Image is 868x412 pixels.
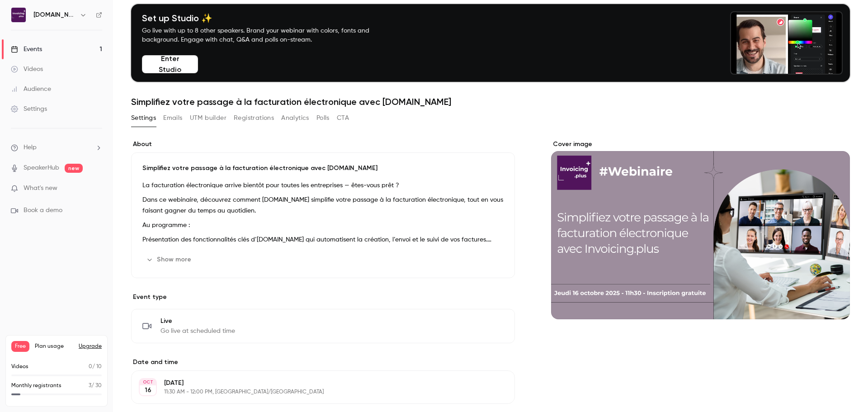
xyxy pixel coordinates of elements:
p: Présentation des fonctionnalités clés d’[DOMAIN_NAME] qui automatisent la création, l’envoi et le... [142,234,504,245]
li: help-dropdown-opener [11,143,102,152]
button: Enter Studio [142,55,198,73]
div: Settings [11,104,47,114]
p: Go live with up to 8 other speakers. Brand your webinar with colors, fonts and background. Engage... [142,26,391,44]
p: Monthly registrants [11,382,61,390]
button: Settings [131,111,156,125]
p: La facturation électronique arrive bientôt pour toutes les entreprises — êtes-vous prêt ? [142,180,504,191]
span: Help [24,143,37,152]
div: Events [11,45,42,54]
img: Invoicing.plus [11,8,26,22]
a: SpeakerHub [24,163,59,173]
h4: Set up Studio ✨ [142,13,391,24]
p: Videos [11,363,28,371]
span: Free [11,341,29,352]
p: Simplifiez votre passage à la facturation électronique avec [DOMAIN_NAME] [142,164,504,173]
label: Cover image [551,140,850,149]
h6: [DOMAIN_NAME] [33,10,76,19]
label: Date and time [131,358,515,367]
p: Event type [131,293,515,302]
div: Audience [11,85,51,94]
button: Emails [163,111,182,125]
p: [DATE] [164,379,467,388]
button: Polls [316,111,330,125]
span: Live [160,317,235,326]
button: Registrations [234,111,274,125]
div: Videos [11,65,43,74]
span: Go live at scheduled time [160,327,235,336]
button: Upgrade [79,343,102,350]
span: 0 [89,364,92,369]
p: / 10 [89,363,102,371]
button: Analytics [281,111,309,125]
div: OCT [140,379,156,385]
label: About [131,140,515,149]
span: Book a demo [24,206,62,215]
button: CTA [337,111,349,125]
section: Cover image [551,140,850,319]
iframe: Noticeable Trigger [91,185,102,193]
span: What's new [24,184,57,193]
p: 11:30 AM - 12:00 PM, [GEOGRAPHIC_DATA]/[GEOGRAPHIC_DATA] [164,388,467,396]
button: UTM builder [190,111,226,125]
p: Au programme : [142,220,504,231]
span: Plan usage [35,343,73,350]
p: / 30 [89,382,102,390]
span: new [65,164,83,173]
span: 3 [89,383,91,388]
p: Dans ce webinaire, découvrez comment [DOMAIN_NAME] simplifie votre passage à la facturation élect... [142,194,504,216]
button: Show more [142,252,197,267]
h1: Simplifiez votre passage à la facturation électronique avec [DOMAIN_NAME] [131,96,850,107]
p: 16 [145,386,151,395]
